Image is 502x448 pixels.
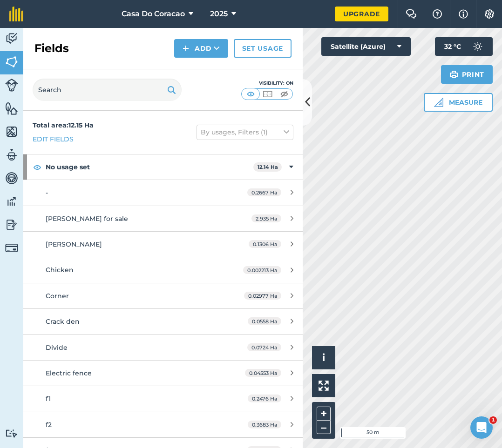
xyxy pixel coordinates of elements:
a: -0.2667 Ha [23,180,303,205]
img: A cog icon [484,9,495,19]
img: svg+xml;base64,PD94bWwgdmVyc2lvbj0iMS4wIiBlbmNvZGluZz0idXRmLTgiPz4KPCEtLSBHZW5lcmF0b3I6IEFkb2JlIE... [5,194,18,208]
a: Crack den0.0558 Ha [23,309,303,334]
a: Set usage [234,39,292,58]
span: 2025 [210,8,228,20]
span: Electric fence [46,369,92,377]
button: + [317,407,331,421]
strong: 12.14 Ha [258,164,278,170]
img: svg+xml;base64,PHN2ZyB4bWxucz0iaHR0cDovL3d3dy53My5vcmcvMjAwMC9zdmciIHdpZHRoPSIxNyIgaGVpZ2h0PSIxNy... [459,8,468,20]
a: f10.2476 Ha [23,386,303,411]
span: 0.1306 Ha [249,240,281,248]
span: Chicken [46,266,74,274]
span: 1 [489,416,497,424]
img: svg+xml;base64,PD94bWwgdmVyc2lvbj0iMS4wIiBlbmNvZGluZz0idXRmLTgiPz4KPCEtLSBHZW5lcmF0b3I6IEFkb2JlIE... [468,37,487,56]
div: Visibility: On [241,80,293,87]
button: – [317,421,331,434]
a: Corner0.02977 Ha [23,283,303,308]
img: svg+xml;base64,PHN2ZyB4bWxucz0iaHR0cDovL3d3dy53My5vcmcvMjAwMC9zdmciIHdpZHRoPSI1NiIgaGVpZ2h0PSI2MC... [5,55,18,69]
img: svg+xml;base64,PHN2ZyB4bWxucz0iaHR0cDovL3d3dy53My5vcmcvMjAwMC9zdmciIHdpZHRoPSIxOCIgaGVpZ2h0PSIyNC... [33,161,41,173]
span: [PERSON_NAME] [46,240,102,248]
span: 0.04553 Ha [245,369,281,377]
h2: Fields [34,41,69,56]
img: svg+xml;base64,PD94bWwgdmVyc2lvbj0iMS4wIiBlbmNvZGluZz0idXRmLTgiPz4KPCEtLSBHZW5lcmF0b3I6IEFkb2JlIE... [5,79,18,92]
span: f1 [46,395,51,403]
span: Casa Do Coracao [122,8,185,20]
a: f20.3683 Ha [23,412,303,437]
img: svg+xml;base64,PD94bWwgdmVyc2lvbj0iMS4wIiBlbmNvZGluZz0idXRmLTgiPz4KPCEtLSBHZW5lcmF0b3I6IEFkb2JlIE... [5,148,18,162]
img: Ruler icon [434,98,443,107]
a: Chicken0.002213 Ha [23,257,303,282]
strong: No usage set [46,154,253,180]
span: 0.2667 Ha [247,188,281,196]
iframe: Intercom live chat [470,416,493,439]
span: 0.002213 Ha [243,266,281,274]
img: svg+xml;base64,PHN2ZyB4bWxucz0iaHR0cDovL3d3dy53My5vcmcvMjAwMC9zdmciIHdpZHRoPSI1MCIgaGVpZ2h0PSI0MC... [245,89,257,99]
span: 2.935 Ha [251,214,281,222]
button: Print [441,65,493,84]
button: Satellite (Azure) [321,37,411,56]
a: Divide0.0724 Ha [23,335,303,360]
a: [PERSON_NAME]0.1306 Ha [23,232,303,257]
div: No usage set12.14 Ha [23,154,303,180]
img: svg+xml;base64,PHN2ZyB4bWxucz0iaHR0cDovL3d3dy53My5vcmcvMjAwMC9zdmciIHdpZHRoPSIxOSIgaGVpZ2h0PSIyNC... [449,69,458,80]
img: svg+xml;base64,PHN2ZyB4bWxucz0iaHR0cDovL3d3dy53My5vcmcvMjAwMC9zdmciIHdpZHRoPSIxNCIgaGVpZ2h0PSIyNC... [183,43,189,54]
span: i [322,352,325,363]
img: svg+xml;base64,PD94bWwgdmVyc2lvbj0iMS4wIiBlbmNvZGluZz0idXRmLTgiPz4KPCEtLSBHZW5lcmF0b3I6IEFkb2JlIE... [5,171,18,185]
img: svg+xml;base64,PHN2ZyB4bWxucz0iaHR0cDovL3d3dy53My5vcmcvMjAwMC9zdmciIHdpZHRoPSI1MCIgaGVpZ2h0PSI0MC... [262,89,273,99]
button: i [312,346,335,369]
span: f2 [46,421,52,429]
span: 0.2476 Ha [248,395,281,402]
span: Crack den [46,317,80,326]
img: svg+xml;base64,PD94bWwgdmVyc2lvbj0iMS4wIiBlbmNvZGluZz0idXRmLTgiPz4KPCEtLSBHZW5lcmF0b3I6IEFkb2JlIE... [5,429,18,438]
button: Measure [424,93,493,112]
button: By usages, Filters (1) [197,125,293,140]
img: A question mark icon [432,9,443,19]
span: 0.0724 Ha [247,343,281,351]
img: svg+xml;base64,PD94bWwgdmVyc2lvbj0iMS4wIiBlbmNvZGluZz0idXRmLTgiPz4KPCEtLSBHZW5lcmF0b3I6IEFkb2JlIE... [5,241,18,254]
span: 0.02977 Ha [244,292,281,300]
button: 32 °C [435,37,493,56]
img: svg+xml;base64,PHN2ZyB4bWxucz0iaHR0cDovL3d3dy53My5vcmcvMjAwMC9zdmciIHdpZHRoPSI1NiIgaGVpZ2h0PSI2MC... [5,125,18,139]
span: - [46,188,48,197]
a: [PERSON_NAME] for sale2.935 Ha [23,206,303,231]
span: 0.0558 Ha [248,317,281,325]
span: Corner [46,292,69,300]
button: Add [174,39,228,58]
span: [PERSON_NAME] for sale [46,214,128,223]
input: Search [33,79,182,101]
img: fieldmargin Logo [9,7,23,21]
img: svg+xml;base64,PD94bWwgdmVyc2lvbj0iMS4wIiBlbmNvZGluZz0idXRmLTgiPz4KPCEtLSBHZW5lcmF0b3I6IEFkb2JlIE... [5,32,18,46]
img: svg+xml;base64,PD94bWwgdmVyc2lvbj0iMS4wIiBlbmNvZGluZz0idXRmLTgiPz4KPCEtLSBHZW5lcmF0b3I6IEFkb2JlIE... [5,218,18,232]
img: Two speech bubbles overlapping with the left bubble in the forefront [406,9,417,19]
a: Electric fence0.04553 Ha [23,361,303,386]
a: Edit fields [33,134,74,144]
strong: Total area : 12.15 Ha [33,121,94,129]
img: svg+xml;base64,PHN2ZyB4bWxucz0iaHR0cDovL3d3dy53My5vcmcvMjAwMC9zdmciIHdpZHRoPSI1MCIgaGVpZ2h0PSI0MC... [278,89,290,99]
span: Divide [46,343,68,352]
span: 0.3683 Ha [248,421,281,428]
img: svg+xml;base64,PHN2ZyB4bWxucz0iaHR0cDovL3d3dy53My5vcmcvMjAwMC9zdmciIHdpZHRoPSIxOSIgaGVpZ2h0PSIyNC... [167,84,176,95]
img: svg+xml;base64,PHN2ZyB4bWxucz0iaHR0cDovL3d3dy53My5vcmcvMjAwMC9zdmciIHdpZHRoPSI1NiIgaGVpZ2h0PSI2MC... [5,101,18,115]
img: Four arrows, one pointing top left, one top right, one bottom right and the last bottom left [319,381,329,391]
a: Upgrade [335,7,388,21]
span: 32 ° C [444,37,461,56]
